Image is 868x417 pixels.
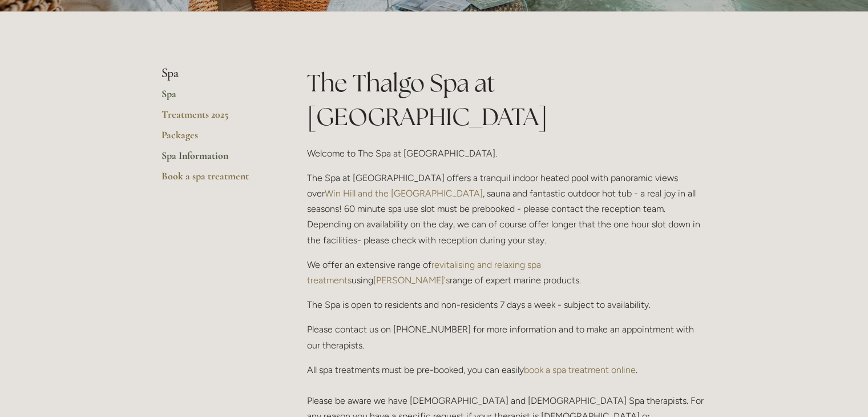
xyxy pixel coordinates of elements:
a: book a spa treatment online [524,364,636,375]
p: The Spa is open to residents and non-residents 7 days a week - subject to availability. [307,297,707,312]
a: Book a spa treatment [162,170,271,190]
a: Win Hill and the [GEOGRAPHIC_DATA] [325,188,483,199]
a: Packages [162,129,271,149]
a: [PERSON_NAME]'s [373,275,450,286]
p: The Spa at [GEOGRAPHIC_DATA] offers a tranquil indoor heated pool with panoramic views over , sau... [307,170,707,248]
p: We offer an extensive range of using range of expert marine products. [307,257,707,288]
h1: The Thalgo Spa at [GEOGRAPHIC_DATA] [307,66,707,134]
p: Please contact us on [PHONE_NUMBER] for more information and to make an appointment with our ther... [307,322,707,352]
li: Spa [162,66,271,81]
a: Treatments 2025 [162,108,271,129]
a: Spa [162,87,271,108]
p: Welcome to The Spa at [GEOGRAPHIC_DATA]. [307,146,707,161]
a: Spa Information [162,149,271,170]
